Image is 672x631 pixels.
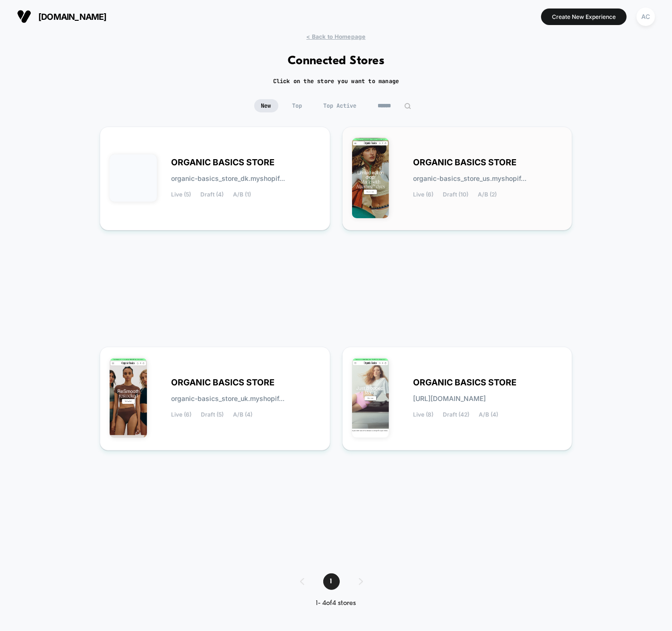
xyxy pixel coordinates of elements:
[637,8,655,26] div: AC
[171,175,285,182] span: organic-basics_store_dk.myshopif...
[414,411,434,418] span: Live (8)
[323,573,340,590] span: 1
[443,411,470,418] span: Draft (42)
[171,411,191,418] span: Live (6)
[288,54,385,68] h1: Connected Stores
[254,99,278,112] span: New
[352,138,389,218] img: ORGANIC_BASICS_STORE_US
[110,358,147,438] img: ORGANIC_BASICS_STORE_UK
[38,12,107,22] span: [DOMAIN_NAME]
[171,191,191,198] span: Live (5)
[414,175,527,182] span: organic-basics_store_us.myshopif...
[414,379,517,386] span: ORGANIC BASICS STORE
[414,191,434,198] span: Live (6)
[171,379,275,386] span: ORGANIC BASICS STORE
[14,9,110,24] button: [DOMAIN_NAME]
[201,411,224,418] span: Draft (5)
[479,411,499,418] span: A/B (4)
[285,99,310,112] span: Top
[291,599,382,607] div: 1 - 4 of 4 stores
[317,99,364,112] span: Top Active
[110,154,157,202] img: ORGANIC_BASICS_STORE_DK
[233,411,252,418] span: A/B (4)
[352,358,389,438] img: ORGANIC_BASICS_STORE
[478,191,497,198] span: A/B (2)
[414,159,517,166] span: ORGANIC BASICS STORE
[200,191,224,198] span: Draft (4)
[634,7,658,26] button: AC
[414,395,486,402] span: [URL][DOMAIN_NAME]
[443,191,469,198] span: Draft (10)
[17,9,31,24] img: Visually logo
[541,9,627,25] button: Create New Experience
[273,77,399,85] h2: Click on the store you want to manage
[233,191,251,198] span: A/B (1)
[171,159,275,166] span: ORGANIC BASICS STORE
[171,395,284,402] span: organic-basics_store_uk.myshopif...
[306,33,365,40] span: < Back to Homepage
[404,102,411,110] img: edit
